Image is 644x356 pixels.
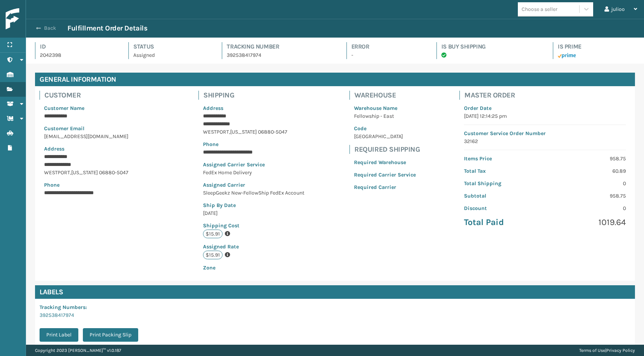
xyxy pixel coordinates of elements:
h4: Status [133,42,208,51]
p: Ship By Date [203,201,306,209]
p: Fellowship - East [354,112,416,120]
h4: Warehouse [354,91,420,100]
p: 958.75 [549,155,626,163]
p: 392538417974 [227,51,333,59]
p: Total Shipping [464,180,540,187]
a: 392538417974 [40,312,74,318]
p: - [351,51,423,59]
p: Items Price [464,155,540,163]
p: $15.91 [203,230,223,238]
p: FedEx Home Delivery [203,169,306,176]
p: Copyright 2023 [PERSON_NAME]™ v 1.0.187 [35,345,121,356]
button: Back [33,25,67,32]
h4: Master Order [464,91,630,100]
p: Assigned Carrier [203,181,306,189]
p: Subtotal [464,192,540,200]
p: Required Carrier Service [354,171,416,179]
span: WESTPORT [44,169,70,176]
div: Choose a seller [522,5,557,13]
p: Discount [464,204,540,212]
button: Print Packing Slip [83,328,138,342]
p: Warehouse Name [354,104,416,112]
p: $15.91 [203,251,223,259]
p: Zone [203,264,306,272]
a: Privacy Policy [606,348,635,353]
p: Required Carrier [354,183,416,191]
h4: Error [351,42,423,51]
span: , [229,129,230,135]
p: 958.75 [549,192,626,200]
p: [GEOGRAPHIC_DATA] [354,132,416,140]
h4: Id [40,42,115,51]
p: [DATE] 12:14:25 pm [464,112,626,120]
p: SleepGeekz New-FellowShip FedEx Account [203,189,306,197]
span: WESTPORT [203,129,229,135]
h4: Tracking Number [227,42,333,51]
span: 06880-5047 [258,129,287,135]
p: Phone [203,140,306,148]
div: | [579,345,635,356]
p: [DATE] [203,209,306,217]
p: 60.89 [549,167,626,175]
h4: General Information [35,73,635,86]
h4: Customer [44,91,159,100]
span: [US_STATE] [71,169,98,176]
p: Shipping Cost [203,222,306,230]
h4: Is Buy Shipping [441,42,539,51]
p: 0 [549,204,626,212]
span: Tracking Numbers : [40,304,87,310]
h3: Fulfillment Order Details [67,24,147,33]
button: Print Label [40,328,78,342]
p: Total Paid [464,217,540,228]
p: Total Tax [464,167,540,175]
p: Assigned [133,51,208,59]
h4: Shipping [203,91,310,100]
p: 0 [549,180,626,187]
p: Customer Service Order Number [464,129,626,137]
h4: Labels [35,285,635,299]
span: Address [44,146,64,152]
h4: Required Shipping [354,145,420,154]
p: 2042398 [40,51,115,59]
p: 1019.64 [549,217,626,228]
p: 32162 [464,137,626,145]
p: Required Warehouse [354,158,416,166]
p: Assigned Rate [203,243,306,251]
img: logo [6,8,73,30]
p: Customer Email [44,125,155,132]
span: Address [203,105,223,111]
span: , [70,169,71,176]
p: [EMAIL_ADDRESS][DOMAIN_NAME] [44,132,155,140]
p: Code [354,125,416,132]
span: [US_STATE] [230,129,257,135]
p: Customer Name [44,104,155,112]
p: Assigned Carrier Service [203,161,306,169]
span: 06880-5047 [99,169,128,176]
p: Order Date [464,104,626,112]
h4: Is Prime [558,42,635,51]
a: Terms of Use [579,348,605,353]
p: Phone [44,181,155,189]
